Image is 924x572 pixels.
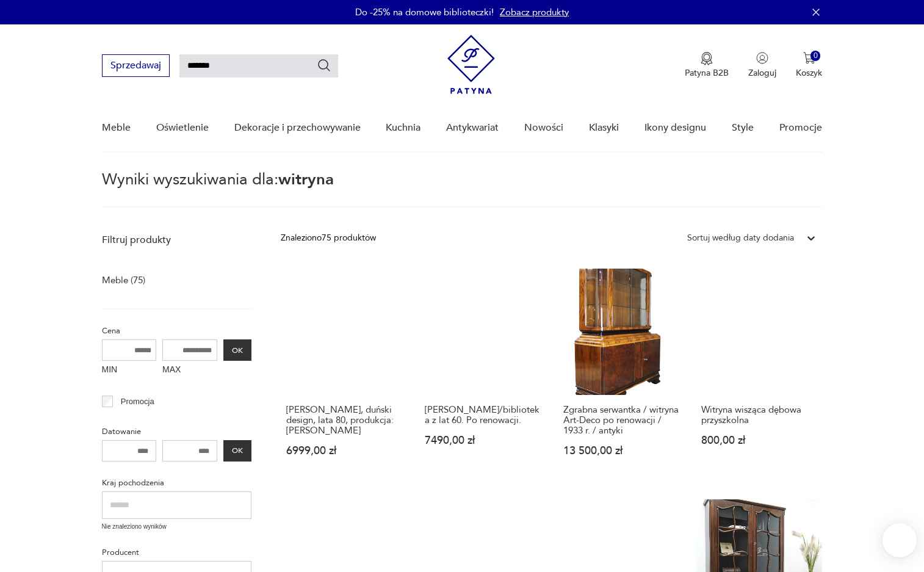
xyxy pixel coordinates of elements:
[102,361,157,380] label: MIN
[882,523,917,557] iframe: Smartsupp widget button
[121,395,154,408] p: Promocja
[102,233,251,247] p: Filtruj produkty
[102,172,823,208] p: Wyniki wyszukiwania dla:
[687,231,794,245] div: Sortuj według daty dodania
[281,269,407,480] a: Witryna sosnowa, duński design, lata 80, produkcja: Dania[PERSON_NAME], duński design, lata 80, p...
[102,522,251,532] p: Nie znaleziono wyników
[355,6,494,18] p: Do -25% na domowe biblioteczki!
[732,104,754,151] a: Style
[286,446,402,456] p: 6999,00 zł
[102,476,251,490] p: Kraj pochodzenia
[644,104,706,151] a: Ikony designu
[701,435,817,446] p: 800,00 zł
[102,272,145,289] a: Meble (75)
[223,339,251,361] button: OK
[286,405,402,436] h3: [PERSON_NAME], duński design, lata 80, produkcja: [PERSON_NAME]
[317,58,331,73] button: Szukaj
[685,52,729,79] a: Ikona medaluPatyna B2B
[281,231,376,245] div: Znaleziono 75 produktów
[685,67,729,79] p: Patyna B2B
[102,62,170,71] a: Sprzedawaj
[102,54,170,77] button: Sprzedawaj
[524,104,563,151] a: Nowości
[278,168,334,190] span: witryna
[102,104,131,151] a: Meble
[102,546,251,559] p: Producent
[696,269,822,480] a: Witryna wisząca dębowa przyszkolnaWitryna wisząca dębowa przyszkolna800,00 zł
[810,51,821,61] div: 0
[796,52,822,79] button: 0Koszyk
[162,361,217,380] label: MAX
[102,324,251,338] p: Cena
[563,446,679,456] p: 13 500,00 zł
[446,104,499,151] a: Antykwariat
[748,52,776,79] button: Zaloguj
[756,52,768,64] img: Ikonka użytkownika
[447,35,495,94] img: Patyna - sklep z meblami i dekoracjami vintage
[589,104,619,151] a: Klasyki
[748,67,776,79] p: Zaloguj
[803,52,815,64] img: Ikona koszyka
[419,269,546,480] a: Zabytkowa witryna/biblioteka z lat 60. Po renowacji.[PERSON_NAME]/biblioteka z lat 60. Po renowac...
[425,435,540,446] p: 7490,00 zł
[234,104,361,151] a: Dekoracje i przechowywanie
[558,269,684,480] a: Zgrabna serwantka / witryna Art-Deco po renowacji / 1933 r. / antykiZgrabna serwantka / witryna A...
[701,52,713,65] img: Ikona medalu
[779,104,822,151] a: Promocje
[685,52,729,79] button: Patyna B2B
[701,405,817,425] h3: Witryna wisząca dębowa przyszkolna
[425,405,540,425] h3: [PERSON_NAME]/biblioteka z lat 60. Po renowacji.
[500,6,569,18] a: Zobacz produkty
[796,67,822,79] p: Koszyk
[386,104,420,151] a: Kuchnia
[563,405,679,436] h3: Zgrabna serwantka / witryna Art-Deco po renowacji / 1933 r. / antyki
[223,440,251,462] button: OK
[156,104,209,151] a: Oświetlenie
[102,425,251,438] p: Datowanie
